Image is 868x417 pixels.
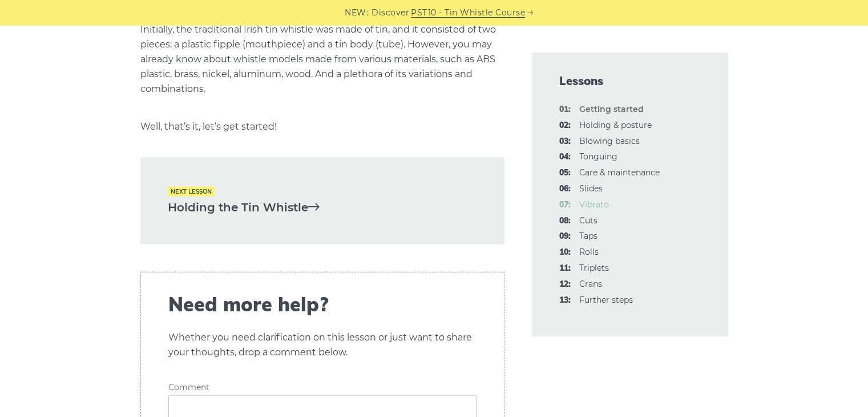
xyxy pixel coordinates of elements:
span: 12: [559,278,571,291]
a: 10:Rolls [579,247,599,257]
a: 12:Crans [579,279,602,289]
span: 05: [559,166,571,180]
span: 03: [559,135,571,149]
a: 05:Care & maintenance [579,167,660,178]
a: 04:Tonguing [579,151,617,162]
a: 08:Cuts [579,215,597,226]
span: 04: [559,150,571,164]
a: Holding the Tin Whistle [168,198,477,217]
a: 13:Further steps [579,295,633,305]
a: 09:Taps [579,231,597,241]
label: Comment [168,383,477,392]
span: NEW: [345,6,368,19]
span: 10: [559,246,571,259]
span: 13: [559,294,571,307]
span: Lessons [559,73,701,89]
span: 02: [559,119,571,133]
strong: Getting started [579,104,644,114]
span: 01: [559,103,571,117]
span: 06: [559,182,571,196]
span: 09: [559,230,571,243]
a: PST10 - Tin Whistle Course [411,6,525,19]
p: Initially, the traditional Irish tin whistle was made of tin, and it consisted of two pieces: a p... [140,22,504,97]
a: 06:Slides [579,183,603,194]
a: 02:Holding & posture [579,120,652,130]
span: 11: [559,262,571,275]
span: 08: [559,214,571,228]
a: 07:Vibrato [579,199,609,210]
a: 11:Triplets [579,263,609,273]
span: Need more help? [168,293,477,316]
span: 07: [559,198,571,212]
p: Whether you need clarification on this lesson or just want to share your thoughts, drop a comment... [168,330,477,360]
p: Well, that’s it, let’s get started! [140,119,504,134]
span: Next lesson [168,187,215,197]
span: Discover [372,6,409,19]
a: 03:Blowing basics [579,136,640,146]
